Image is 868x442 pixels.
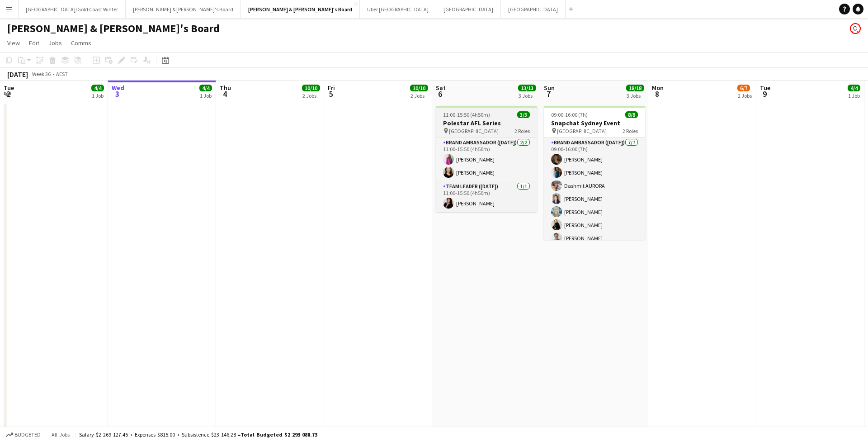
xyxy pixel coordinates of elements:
[544,84,555,92] span: Sun
[302,92,320,99] div: 2 Jobs
[652,84,664,92] span: Mon
[651,89,664,99] span: 8
[737,85,750,91] span: 6/7
[760,84,770,92] span: Tue
[67,37,95,49] a: Comms
[220,84,231,92] span: Thu
[738,92,752,99] div: 2 Jobs
[410,85,428,91] span: 10/10
[623,128,638,134] span: 2 Roles
[241,431,317,438] span: Total Budgeted $2 293 088.73
[7,22,220,35] h1: [PERSON_NAME] & [PERSON_NAME]'s Board
[850,23,861,34] app-user-avatar: Jenny Tu
[759,89,770,99] span: 9
[92,92,104,99] div: 1 Job
[436,181,537,212] app-card-role: Team Leader ([DATE])1/111:00-15:50 (4h50m)[PERSON_NAME]
[110,89,124,99] span: 3
[626,85,644,91] span: 18/18
[848,85,860,91] span: 4/4
[501,0,566,18] button: [GEOGRAPHIC_DATA]
[542,89,555,99] span: 7
[514,128,530,134] span: 2 Roles
[518,85,536,91] span: 13/13
[443,111,490,118] span: 11:00-15:50 (4h50m)
[48,39,62,47] span: Jobs
[436,0,501,18] button: [GEOGRAPHIC_DATA]
[218,89,231,99] span: 4
[79,431,317,438] div: Salary $2 269 127.45 + Expenses $815.00 + Subsistence $23 146.28 =
[517,111,530,118] span: 3/3
[241,0,360,18] button: [PERSON_NAME] & [PERSON_NAME]'s Board
[434,89,446,99] span: 6
[50,431,71,438] span: All jobs
[4,37,24,49] a: View
[56,71,68,77] div: AEST
[326,89,335,99] span: 5
[551,111,588,118] span: 09:00-16:00 (7h)
[625,111,638,118] span: 8/8
[19,0,126,18] button: [GEOGRAPHIC_DATA]/Gold Coast Winter
[4,84,14,92] span: Tue
[519,92,536,99] div: 3 Jobs
[29,39,39,47] span: Edit
[410,92,428,99] div: 2 Jobs
[848,92,860,99] div: 1 Job
[5,430,42,440] button: Budgeted
[627,92,644,99] div: 3 Jobs
[436,106,537,212] app-job-card: 11:00-15:50 (4h50m)3/3Polestar AFL Series [GEOGRAPHIC_DATA]2 RolesBrand Ambassador ([DATE])2/211:...
[14,432,41,438] span: Budgeted
[360,0,436,18] button: Uber [GEOGRAPHIC_DATA]
[112,84,124,92] span: Wed
[436,119,537,127] h3: Polestar AFL Series
[302,85,320,91] span: 10/10
[544,106,645,240] app-job-card: 09:00-16:00 (7h)8/8Snapchat Sydney Event [GEOGRAPHIC_DATA]2 RolesBrand Ambassador ([DATE])7/709:0...
[449,128,499,134] span: [GEOGRAPHIC_DATA]
[91,85,104,91] span: 4/4
[45,37,66,49] a: Jobs
[30,71,52,77] span: Week 36
[199,85,212,91] span: 4/4
[436,138,537,181] app-card-role: Brand Ambassador ([DATE])2/211:00-15:50 (4h50m)[PERSON_NAME][PERSON_NAME]
[71,39,91,47] span: Comms
[25,37,43,49] a: Edit
[557,128,607,134] span: [GEOGRAPHIC_DATA]
[7,70,28,79] div: [DATE]
[7,39,20,47] span: View
[436,84,446,92] span: Sat
[126,0,241,18] button: [PERSON_NAME] & [PERSON_NAME]'s Board
[544,119,645,127] h3: Snapchat Sydney Event
[544,138,645,247] app-card-role: Brand Ambassador ([DATE])7/709:00-16:00 (7h)[PERSON_NAME][PERSON_NAME]Dashmit AURORA[PERSON_NAME]...
[328,84,335,92] span: Fri
[2,89,14,99] span: 2
[200,92,212,99] div: 1 Job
